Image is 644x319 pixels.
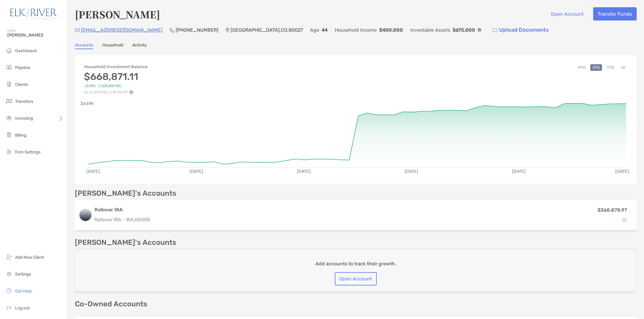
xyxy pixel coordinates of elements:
text: [DATE] [512,169,526,174]
span: Firm Settings [15,150,40,155]
button: Transfer Funds [593,7,637,21]
p: [GEOGRAPHIC_DATA] , CO , 80027 [231,26,303,34]
img: investing icon [5,114,13,122]
p: Co-Owned Accounts [75,300,637,308]
text: [DATE] [615,169,629,174]
p: $675,000 [453,26,475,34]
p: As of [DATE] at 3:45 PM ET [84,90,148,94]
button: Open Account [335,272,377,286]
img: billing icon [5,131,13,138]
img: settings icon [5,270,13,277]
button: Open Account [546,7,588,21]
img: Zoe Logo [7,2,60,24]
p: [PERSON_NAME]'s Accounts [75,239,176,246]
img: dashboard icon [5,47,13,54]
img: add_new_client icon [5,253,13,261]
span: Settings [15,272,31,277]
button: QTD [590,64,602,71]
text: [DATE] [190,169,203,174]
img: Account Status icon [623,218,627,222]
button: YTD [604,64,616,71]
p: Age [310,26,319,34]
button: MTD [575,64,588,71]
text: [DATE] [405,169,418,174]
p: $400,000 [379,26,403,34]
img: clients icon [5,81,13,88]
h3: $668,871.11 [84,71,148,82]
p: [PERSON_NAME]'s Accounts [75,190,176,197]
span: Add New Client [15,255,44,260]
h4: [PERSON_NAME] [75,7,160,21]
img: firm-settings icon [5,148,13,155]
img: button icon [492,28,498,32]
img: Performance Info [129,90,133,94]
img: logo account [79,209,91,221]
span: Investing [15,116,33,121]
h4: Household Investment Balance [84,64,148,69]
img: pipeline icon [5,64,13,71]
p: [PHONE_NUMBER] [176,26,218,34]
span: Transfers [15,99,33,104]
span: Get Help [15,289,32,294]
a: Activity [132,43,147,49]
p: $368,878.97 [598,206,627,214]
a: Accounts [75,43,93,49]
text: [DATE] [297,169,311,174]
img: Location Icon [226,28,229,33]
img: Phone Icon [170,28,175,33]
p: 44 [322,26,328,34]
a: Household [102,43,123,49]
span: Billing [15,133,26,138]
span: ( +$25,881.90 ) [98,84,121,88]
img: get-help icon [5,287,13,294]
span: Pipeline [15,65,30,70]
span: Log out [15,305,30,311]
img: logout icon [5,304,13,311]
span: [PERSON_NAME]! [7,33,64,38]
p: Investable Assets [410,26,450,34]
span: Dashboard [15,48,37,53]
p: Rollover IRA - 8VL05005 [95,216,514,223]
img: Email Icon [75,28,80,32]
span: +3.93% [84,84,96,88]
img: transfers icon [5,97,13,105]
img: Info Icon [478,28,481,32]
text: [DATE] [86,169,100,174]
text: $669K [81,101,94,106]
button: All [619,64,628,71]
p: Household Income [335,26,377,34]
p: Add accounts to track their growth. [316,260,396,267]
p: [EMAIL_ADDRESS][DOMAIN_NAME] [81,26,162,34]
a: Upload Documents [489,24,553,36]
h3: Rollover IRA [95,206,514,213]
span: Clients [15,82,28,87]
